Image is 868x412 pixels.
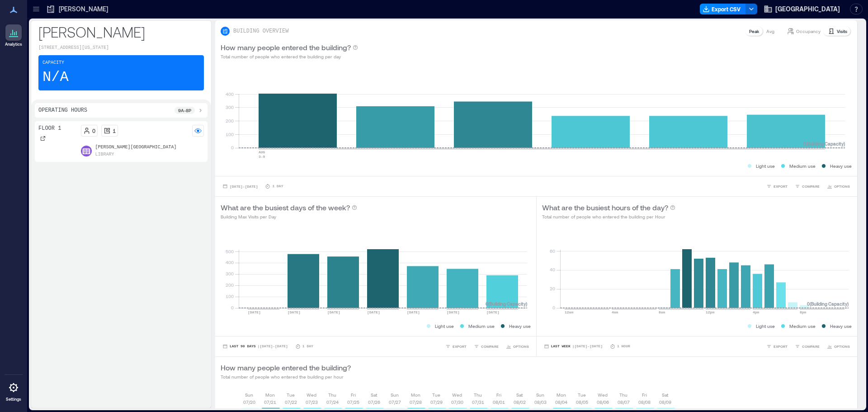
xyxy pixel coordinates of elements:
p: 08/03 [534,398,547,406]
p: Wed [307,391,316,398]
button: [DATE]-[DATE] [221,182,259,191]
p: Settings [6,397,21,402]
text: 8am [659,310,665,314]
text: [DATE] [288,310,301,314]
p: 1 Hour [617,344,630,349]
button: OPTIONS [504,342,531,351]
tspan: 40 [549,267,555,272]
tspan: 500 [226,249,234,254]
button: Last 90 Days |[DATE]-[DATE] [221,342,290,351]
tspan: 0 [552,305,555,310]
p: Building Max Visits per Day [221,213,357,220]
p: 08/02 [514,398,526,406]
button: COMPARE [793,182,821,191]
p: Sat [662,391,668,398]
p: 08/01 [493,398,505,406]
text: 8pm [800,310,807,314]
button: Last Week |[DATE]-[DATE] [542,342,604,351]
p: 08/09 [659,398,671,406]
p: Sun [391,391,399,398]
p: Fri [351,391,356,398]
p: Library [95,151,114,158]
text: [DATE] [407,310,420,314]
tspan: 0 [231,305,234,310]
text: 12pm [706,310,714,314]
button: EXPORT [764,342,789,351]
button: OPTIONS [825,342,852,351]
p: Fri [496,391,501,398]
button: [GEOGRAPHIC_DATA] [761,2,843,16]
p: Thu [619,391,627,398]
p: Light use [756,322,775,330]
p: Sat [371,391,377,398]
p: 07/20 [243,398,255,406]
p: Medium use [789,162,816,170]
p: 08/05 [576,398,588,406]
button: COMPARE [793,342,821,351]
span: COMPARE [481,344,499,349]
p: Analytics [5,42,22,47]
p: 07/26 [368,398,380,406]
p: Heavy use [830,162,852,170]
p: Sun [536,391,544,398]
p: Heavy use [509,322,531,330]
button: EXPORT [443,342,468,351]
p: Medium use [789,322,816,330]
p: 08/07 [618,398,630,406]
p: Light use [435,322,454,330]
p: 07/28 [410,398,422,406]
p: Light use [756,162,775,170]
p: N/A [42,68,69,86]
text: 12am [565,310,573,314]
p: Occupancy [796,28,821,35]
p: Wed [452,391,462,398]
p: 07/29 [430,398,443,406]
span: [DATE] - [DATE] [230,185,258,189]
p: 1 [113,127,116,134]
tspan: 200 [226,282,234,288]
p: Total number of people who entered the building per Hour [542,213,675,220]
p: Mon [265,391,275,398]
p: Peak [749,28,759,35]
tspan: 20 [549,286,555,291]
p: 07/30 [451,398,463,406]
p: Thu [328,391,336,398]
p: 07/24 [326,398,339,406]
button: Export CSV [700,4,746,14]
text: [DATE] [248,310,261,314]
span: EXPORT [774,344,788,349]
p: 07/31 [472,398,484,406]
span: OPTIONS [513,344,529,349]
p: Mon [411,391,420,398]
text: [DATE] [447,310,460,314]
p: Medium use [468,322,495,330]
p: 07/23 [306,398,318,406]
p: 07/22 [285,398,297,406]
p: Tue [432,391,440,398]
p: What are the busiest hours of the day? [542,202,668,213]
p: 1 Day [302,344,313,349]
p: 08/06 [597,398,609,406]
p: 08/08 [638,398,651,406]
p: Avg [766,28,774,35]
p: Fri [642,391,647,398]
tspan: 300 [226,271,234,276]
p: BUILDING OVERVIEW [233,28,288,35]
p: 07/21 [264,398,276,406]
p: [STREET_ADDRESS][US_STATE] [38,44,204,52]
tspan: 60 [549,248,555,253]
span: [GEOGRAPHIC_DATA] [775,5,840,14]
p: 08/04 [555,398,567,406]
p: Sun [245,391,253,398]
text: [DATE] [486,310,500,314]
button: OPTIONS [825,182,852,191]
tspan: 400 [226,260,234,265]
p: [PERSON_NAME] [38,23,204,41]
p: Visits [837,28,847,35]
button: EXPORT [764,182,789,191]
p: Total number of people who entered the building per hour [221,373,351,380]
p: What are the busiest days of the week? [221,202,350,213]
p: Thu [474,391,482,398]
p: How many people entered the building? [221,362,351,373]
p: Tue [287,391,295,398]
